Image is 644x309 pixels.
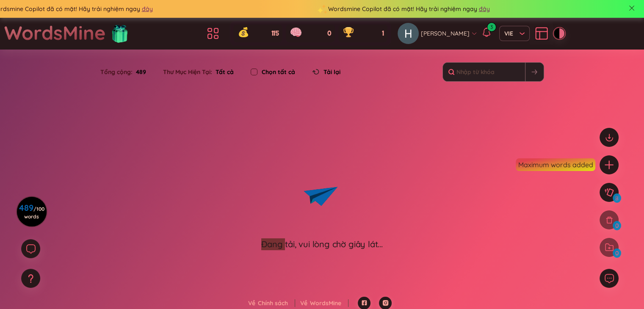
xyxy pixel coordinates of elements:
label: Chọn tất cả [262,67,295,77]
div: Về [248,298,295,308]
span: 0 [327,29,332,38]
span: 489 [133,67,146,77]
span: VIE [504,29,525,38]
span: / 100 words [24,206,44,220]
a: WordsMine [4,18,106,48]
span: [PERSON_NAME] [421,29,470,38]
span: 3 [490,24,493,30]
div: Về [300,298,348,308]
a: WordsMine [310,299,348,307]
h3: 489 [19,204,44,220]
sup: 3 [487,23,496,31]
span: 115 [271,29,279,38]
span: Tất cả [212,68,234,76]
span: plus [604,160,614,170]
a: Chính sách [258,299,295,307]
a: avatar [398,23,421,44]
span: 1 [382,29,384,38]
img: avatar [398,23,419,44]
div: Thư Mục Hiện Tại : [155,63,242,81]
span: đây [142,4,153,14]
img: flashSalesIcon.a7f4f837.png [111,20,128,46]
div: Tổng cộng : [100,63,155,81]
span: Tải lại [323,67,340,77]
span: đây [479,4,490,14]
input: Nhập từ khóa [443,63,525,81]
div: Đang tải, vui lòng chờ giây lát... [261,238,382,250]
